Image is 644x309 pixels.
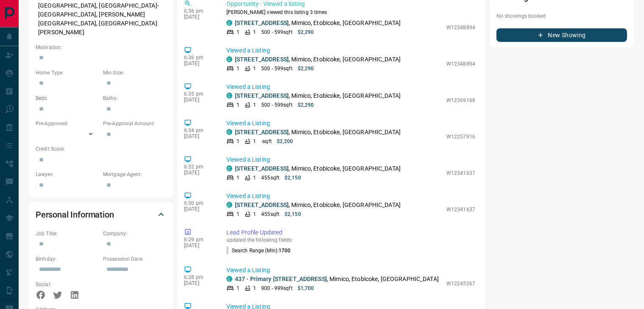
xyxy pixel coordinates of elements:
p: Lawyer: [36,171,99,178]
p: W12257916 [446,133,475,141]
p: 1 [253,101,256,109]
p: Possession Date: [103,255,166,263]
p: W12341637 [446,206,475,213]
p: W12348894 [446,24,475,31]
p: [DATE] [184,61,214,66]
div: condos.ca [226,20,232,26]
a: [STREET_ADDRESS] [235,56,289,63]
p: 1 [237,174,240,182]
p: Viewed a Listing [226,192,475,201]
p: $2,150 [284,174,301,182]
p: , Mimico, Etobicoke, [GEOGRAPHIC_DATA] [235,19,401,28]
p: [DATE] [184,243,214,248]
p: , Mimico, Etobicoke, [GEOGRAPHIC_DATA] [235,91,401,100]
p: 6:32 pm [184,164,214,170]
p: 1 [237,284,240,292]
div: condos.ca [226,202,232,208]
a: [STREET_ADDRESS] [235,129,289,135]
p: , Mimico, Etobicoke, [GEOGRAPHIC_DATA] [235,275,439,284]
p: Viewed a Listing [226,155,475,164]
p: 1 [237,210,240,218]
p: Credit Score: [36,145,166,153]
div: condos.ca [226,56,232,62]
p: 1 [253,210,256,218]
p: updated the following fields: [226,237,475,243]
p: , Mimico, Etobicoke, [GEOGRAPHIC_DATA] [235,164,401,173]
div: condos.ca [226,276,232,282]
p: 500 - 599 sqft [261,28,292,36]
a: [STREET_ADDRESS] [235,92,289,99]
p: 455 sqft [261,210,279,218]
p: [DATE] [184,133,214,139]
p: 500 - 599 sqft [261,65,292,72]
p: W12245267 [446,280,475,287]
p: $2,200 [277,138,293,145]
div: condos.ca [226,129,232,135]
p: 900 - 999 sqft [261,284,292,292]
p: Search Range (Min) : [226,247,291,254]
a: 437 - Primary [STREET_ADDRESS] [235,276,327,282]
p: Baths: [103,94,166,102]
div: Personal Information [36,204,166,225]
p: 1 [253,174,256,182]
p: 6:34 pm [184,127,214,133]
p: Pre-Approval Amount: [103,120,166,127]
p: Social: [36,281,99,288]
div: condos.ca [226,93,232,99]
p: 6:36 pm [184,55,214,61]
p: W12348894 [446,60,475,68]
p: , Mimico, Etobicoke, [GEOGRAPHIC_DATA] [235,201,401,210]
p: $2,150 [284,210,301,218]
p: 6:35 pm [184,91,214,97]
p: , Mimico, Etobicoke, [GEOGRAPHIC_DATA] [235,128,401,137]
p: [DATE] [184,97,214,103]
p: Min Size: [103,69,166,77]
p: 1 [253,284,256,292]
p: $2,290 [298,28,314,36]
p: W12369168 [446,97,475,104]
p: $1,700 [298,284,314,292]
p: 1 [237,138,240,145]
div: condos.ca [226,166,232,171]
p: Viewed a Listing [226,266,475,275]
p: Viewed a Listing [226,46,475,55]
p: Job Title: [36,230,99,237]
p: 6:29 pm [184,237,214,243]
p: 6:30 pm [184,200,214,206]
p: Motivation: [36,44,166,51]
p: 455 sqft [261,174,279,182]
p: 1 [237,65,240,72]
p: [DATE] [184,280,214,286]
p: - sqft [261,138,272,145]
p: [DATE] [184,206,214,212]
p: Home Type: [36,69,99,77]
p: Viewed a Listing [226,83,475,91]
p: 1 [253,65,256,72]
p: [DATE] [184,14,214,20]
a: [STREET_ADDRESS] [235,165,289,172]
p: W12341637 [446,169,475,177]
p: Beds: [36,94,99,102]
p: , Mimico, Etobicoke, [GEOGRAPHIC_DATA] [235,55,401,64]
p: Company: [103,230,166,237]
p: 1 [253,28,256,36]
p: 6:36 pm [184,8,214,14]
a: [STREET_ADDRESS] [235,19,289,26]
p: 6:28 pm [184,274,214,280]
p: Viewed a Listing [226,119,475,128]
p: 1 [237,101,240,109]
p: [PERSON_NAME] viewed this listing 3 times [226,8,475,16]
button: New Showing [496,28,627,42]
p: $2,290 [298,101,314,109]
p: 1 [253,138,256,145]
p: Lead Profile Updated [226,228,475,237]
p: No showings booked [496,12,627,20]
p: Birthday: [36,255,99,263]
p: $2,290 [298,65,314,72]
p: 500 - 599 sqft [261,101,292,109]
p: Pre-Approved: [36,120,99,127]
span: 1700 [279,248,290,254]
p: 1 [237,28,240,36]
a: [STREET_ADDRESS] [235,201,289,208]
p: [DATE] [184,170,214,176]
